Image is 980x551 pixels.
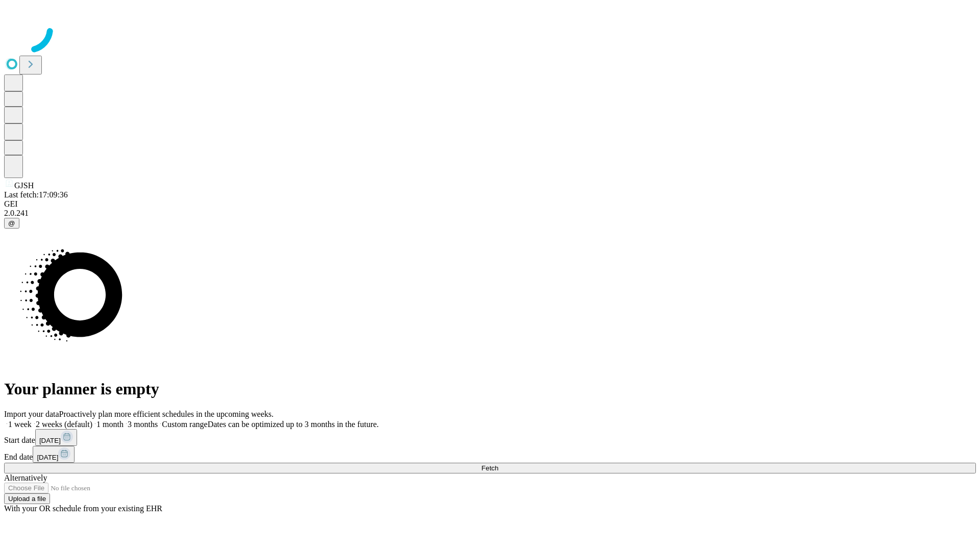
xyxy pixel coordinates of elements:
[208,420,379,429] span: Dates can be optimized up to 3 months in the future.
[4,209,976,218] div: 2.0.241
[4,463,976,473] button: Fetch
[128,420,158,429] span: 3 months
[4,199,976,209] div: GEI
[4,473,47,482] span: Alternatively
[4,218,19,229] button: @
[14,181,34,190] span: GJSH
[4,446,976,463] div: End date
[481,464,498,472] span: Fetch
[162,420,207,429] span: Custom range
[4,410,59,418] span: Import your data
[35,429,77,446] button: [DATE]
[8,420,32,429] span: 1 week
[4,493,50,504] button: Upload a file
[96,420,124,429] span: 1 month
[39,437,61,444] span: [DATE]
[4,190,68,199] span: Last fetch: 17:09:36
[36,420,92,429] span: 2 weeks (default)
[59,410,274,418] span: Proactively plan more efficient schedules in the upcoming weeks.
[4,429,976,446] div: Start date
[33,446,75,463] button: [DATE]
[4,504,162,513] span: With your OR schedule from your existing EHR
[37,454,58,461] span: [DATE]
[4,380,976,398] h1: Your planner is empty
[8,219,15,227] span: @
